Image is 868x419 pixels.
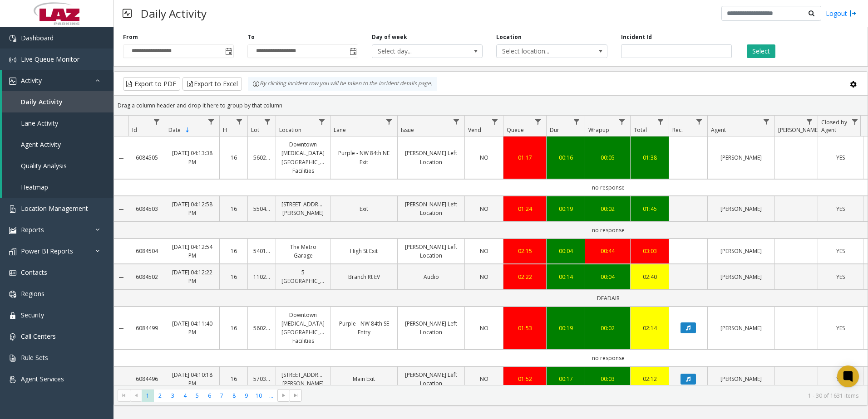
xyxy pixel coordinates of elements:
[693,116,705,128] a: Rec. Filter Menu
[588,126,609,134] span: Wrapup
[470,153,498,162] a: NO
[403,200,459,217] a: [PERSON_NAME] Left Location
[403,370,459,388] a: [PERSON_NAME] Left Location
[2,112,113,134] a: Lane Activity
[182,77,242,91] button: Export to Excel
[2,134,113,155] a: Agent Activity
[123,33,138,41] label: From
[824,205,858,213] a: YES
[253,153,270,162] a: 560285
[134,247,159,255] a: 6084504
[552,375,579,383] a: 00:17
[480,273,488,281] span: NO
[849,116,861,128] a: Closed by Agent Filter Menu
[292,392,300,399] span: Go to the last page
[336,205,392,213] a: Exit
[123,77,180,91] button: Export to PDF
[824,375,858,383] a: YES
[21,247,73,255] span: Power BI Reports
[591,205,625,213] a: 00:02
[251,126,259,134] span: Lot
[21,353,48,362] span: Rule Sets
[281,140,325,175] a: Downtown [MEDICAL_DATA][GEOGRAPHIC_DATA] Facilities
[179,390,191,402] span: Page 4
[636,205,663,213] a: 01:45
[9,248,16,255] img: 'icon'
[225,324,242,332] a: 16
[203,390,216,402] span: Page 6
[248,77,437,91] div: By clicking Incident row you will be taken to the incident details page.
[509,324,541,332] a: 01:53
[509,205,541,213] a: 01:24
[489,116,501,128] a: Vend Filter Menu
[154,390,166,402] span: Page 2
[496,33,522,41] label: Location
[836,247,845,255] span: YES
[591,273,625,281] a: 00:04
[171,243,214,260] a: [DATE] 04:12:54 PM
[171,149,214,166] a: [DATE] 04:13:38 PM
[134,375,159,383] a: 6084496
[509,273,541,281] div: 02:22
[184,127,191,134] span: Sortable
[21,34,54,42] span: Dashboard
[114,325,128,332] a: Collapse Details
[21,161,67,170] span: Quality Analysis
[21,140,61,149] span: Agent Activity
[336,273,392,281] a: Branch Rt EV
[132,126,137,134] span: Id
[223,126,227,134] span: H
[191,390,203,402] span: Page 5
[480,247,488,255] span: NO
[636,247,663,255] div: 03:03
[171,200,214,217] a: [DATE] 04:12:58 PM
[168,126,181,134] span: Date
[509,153,541,162] div: 01:17
[552,324,579,332] a: 00:19
[634,126,647,134] span: Total
[591,247,625,255] a: 00:44
[849,9,857,18] img: logout
[509,247,541,255] a: 02:15
[804,116,816,128] a: Parker Filter Menu
[383,116,395,128] a: Lane Filter Menu
[713,247,769,255] a: [PERSON_NAME]
[216,390,228,402] span: Page 7
[225,153,242,162] a: 16
[450,116,463,128] a: Issue Filter Menu
[509,375,541,383] a: 01:52
[836,205,845,213] span: YES
[636,153,663,162] div: 01:38
[336,375,392,383] a: Main Exit
[9,35,16,42] img: 'icon'
[223,45,233,58] span: Toggle popup
[2,155,113,176] a: Quality Analysis
[336,149,392,166] a: Purple - NW 84th NE Exit
[261,116,274,128] a: Lot Filter Menu
[225,205,242,213] a: 16
[171,319,214,336] a: [DATE] 04:11:40 PM
[205,116,217,128] a: Date Filter Menu
[480,324,488,332] span: NO
[281,243,325,260] a: The Metro Garage
[713,273,769,281] a: [PERSON_NAME]
[591,153,625,162] a: 00:05
[836,324,845,332] span: YES
[253,324,270,332] a: 560285
[252,80,260,88] img: infoIcon.svg
[470,273,498,281] a: NO
[9,355,16,362] img: 'icon'
[636,324,663,332] a: 02:14
[636,273,663,281] a: 02:40
[9,269,16,277] img: 'icon'
[134,205,159,213] a: 6084503
[336,319,392,336] a: Purple - NW 84th SE Entry
[552,153,579,162] a: 00:16
[480,375,488,383] span: NO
